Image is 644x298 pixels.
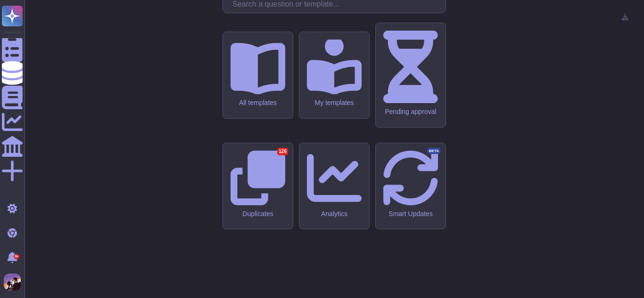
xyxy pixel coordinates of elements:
[307,210,362,218] div: Analytics
[307,99,362,107] div: My templates
[383,210,438,218] div: Smart Updates
[383,108,438,116] div: Pending approval
[427,148,441,154] div: BETA
[231,210,285,218] div: Duplicates
[2,272,27,292] button: user
[277,148,288,155] div: 126
[231,99,285,107] div: All templates
[4,274,21,290] img: user
[14,254,19,259] div: 9+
